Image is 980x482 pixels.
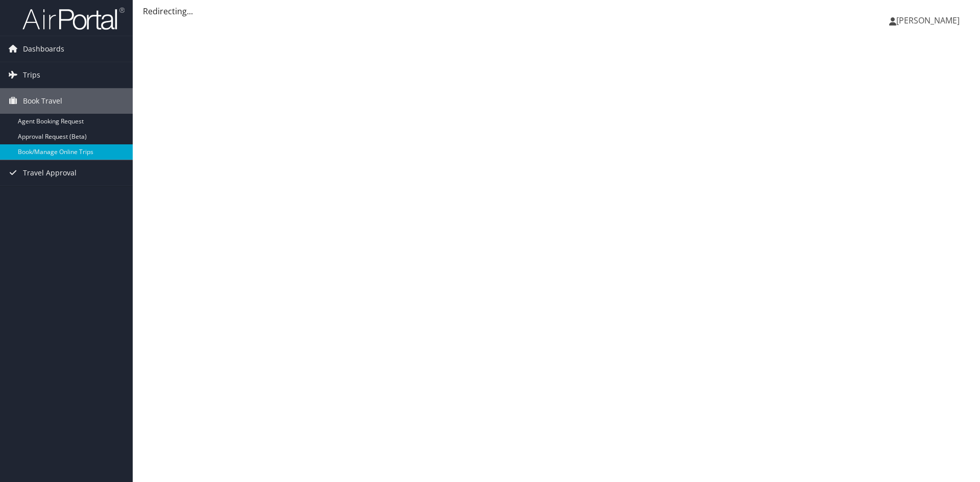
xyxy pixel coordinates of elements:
[23,88,62,114] span: Book Travel
[23,62,40,88] span: Trips
[22,7,125,31] img: airportal-logo.png
[889,5,970,36] a: [PERSON_NAME]
[143,5,970,17] div: Redirecting...
[23,160,77,186] span: Travel Approval
[23,36,64,62] span: Dashboards
[896,15,960,26] span: [PERSON_NAME]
